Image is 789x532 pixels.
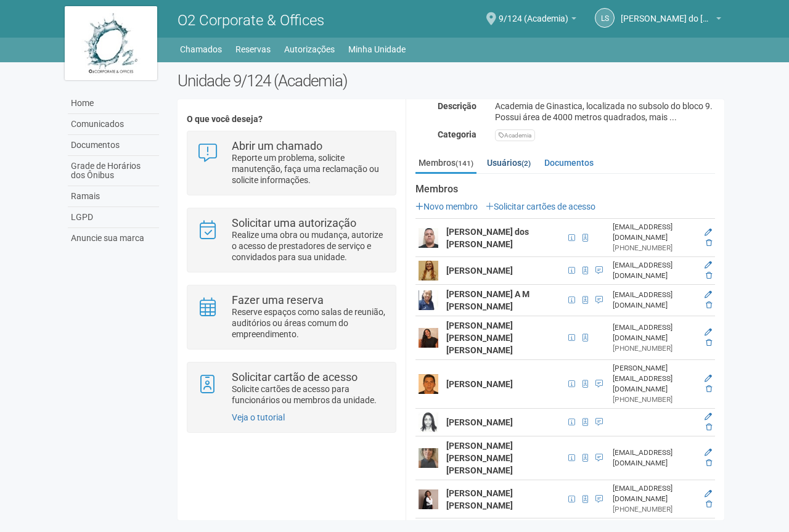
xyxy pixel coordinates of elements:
[65,6,157,80] img: logo.jpg
[178,12,324,29] span: O2 Corporate & Offices
[68,186,159,207] a: Ramais
[197,372,386,406] a: Solicitar cartão de acesso Solicite cartões de acesso para funcionários ou membros da unidade.
[68,135,159,156] a: Documentos
[232,229,386,263] p: Realize uma obra ou mudança, autorize o acesso de prestadores de serviço e convidados para sua un...
[232,412,285,422] a: Veja o tutorial
[446,227,529,249] strong: [PERSON_NAME] dos [PERSON_NAME]
[613,483,697,504] div: [EMAIL_ADDRESS][DOMAIN_NAME]
[68,93,159,114] a: Home
[415,153,476,174] a: Membros(141)
[419,412,438,432] img: user.png
[705,412,712,421] a: Editar membro
[415,184,715,195] strong: Membros
[706,459,712,467] a: Excluir membro
[705,290,712,299] a: Editar membro
[197,218,386,263] a: Solicitar uma autorização Realize uma obra ou mudança, autorize o acesso de prestadores de serviç...
[68,228,159,248] a: Anuncie sua marca
[706,385,712,393] a: Excluir membro
[446,441,513,475] strong: [PERSON_NAME] [PERSON_NAME] [PERSON_NAME]
[595,8,615,28] a: LS
[613,222,697,243] div: [EMAIL_ADDRESS][DOMAIN_NAME]
[705,261,712,269] a: Editar membro
[613,395,697,405] div: [PHONE_NUMBER]
[706,239,712,247] a: Excluir membro
[613,322,697,343] div: [EMAIL_ADDRESS][DOMAIN_NAME]
[499,2,568,23] span: 9/124 (Academia)
[419,374,438,394] img: user.png
[613,290,697,311] div: [EMAIL_ADDRESS][DOMAIN_NAME]
[621,15,721,25] a: [PERSON_NAME] do [PERSON_NAME]
[446,488,513,510] strong: [PERSON_NAME] [PERSON_NAME]
[706,338,712,347] a: Excluir membro
[446,321,513,355] strong: [PERSON_NAME] [PERSON_NAME] [PERSON_NAME]
[232,216,356,229] strong: Solicitar uma autorização
[486,202,595,211] a: Solicitar cartões de acesso
[68,156,159,186] a: Grade de Horários dos Ônibus
[419,290,438,310] img: user.png
[232,370,358,383] strong: Solicitar cartão de acesso
[232,383,386,406] p: Solicite cartões de acesso para funcionários ou membros da unidade.
[446,417,513,427] strong: [PERSON_NAME]
[446,289,529,311] strong: [PERSON_NAME] A M [PERSON_NAME]
[613,260,697,281] div: [EMAIL_ADDRESS][DOMAIN_NAME]
[705,228,712,237] a: Editar membro
[178,72,724,90] h2: Unidade 9/124 (Academia)
[232,306,386,340] p: Reserve espaços como salas de reunião, auditórios ou áreas comum do empreendimento.
[705,489,712,498] a: Editar membro
[486,100,724,123] div: Academia de Ginastica, localizada no subsolo do bloco 9. Possui área de 4000 metros quadrados, ma...
[495,129,535,141] div: Academia
[438,101,476,111] strong: Descrição
[541,153,597,172] a: Documentos
[419,489,438,509] img: user.png
[284,41,335,58] a: Autorizações
[232,139,322,152] strong: Abrir um chamado
[419,328,438,348] img: user.png
[348,41,406,58] a: Minha Unidade
[613,343,697,354] div: [PHONE_NUMBER]
[419,448,438,468] img: user.png
[613,504,697,515] div: [PHONE_NUMBER]
[706,301,712,309] a: Excluir membro
[705,328,712,337] a: Editar membro
[197,141,386,186] a: Abrir um chamado Reporte um problema, solicite manutenção, faça uma reclamação ou solicite inform...
[446,266,513,276] strong: [PERSON_NAME]
[415,202,478,211] a: Novo membro
[706,423,712,432] a: Excluir membro
[456,159,473,168] small: (141)
[705,374,712,383] a: Editar membro
[484,153,534,172] a: Usuários(2)
[187,115,396,124] h4: O que você deseja?
[180,41,222,58] a: Chamados
[705,448,712,457] a: Editar membro
[197,295,386,340] a: Fazer uma reserva Reserve espaços como salas de reunião, auditórios ou áreas comum do empreendime...
[438,129,476,139] strong: Categoria
[613,363,697,395] div: [PERSON_NAME][EMAIL_ADDRESS][DOMAIN_NAME]
[446,379,513,389] strong: [PERSON_NAME]
[521,159,531,168] small: (2)
[419,261,438,280] img: user.png
[232,293,324,306] strong: Fazer uma reserva
[68,207,159,228] a: LGPD
[706,500,712,509] a: Excluir membro
[613,448,697,469] div: [EMAIL_ADDRESS][DOMAIN_NAME]
[68,114,159,135] a: Comunicados
[235,41,271,58] a: Reservas
[499,15,576,25] a: 9/124 (Academia)
[419,228,438,248] img: user.png
[232,152,386,186] p: Reporte um problema, solicite manutenção, faça uma reclamação ou solicite informações.
[613,243,697,253] div: [PHONE_NUMBER]
[621,2,713,23] span: Leticia Souza do Nascimento
[706,271,712,280] a: Excluir membro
